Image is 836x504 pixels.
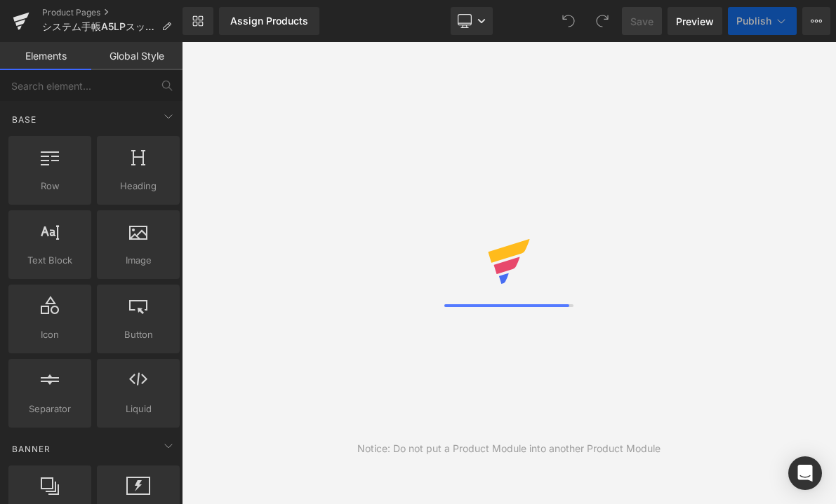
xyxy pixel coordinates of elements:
[101,253,175,268] span: Image
[101,402,175,416] span: Liquid
[13,253,87,268] span: Text Block
[676,14,714,29] span: Preview
[183,7,213,35] a: New Library
[357,441,661,456] div: Notice: Do not put a Product Module into another Product Module
[630,14,653,29] span: Save
[42,21,156,32] span: システム手帳A5LPスッキリバージョン
[728,7,797,35] button: Publish
[101,179,175,193] span: Heading
[91,42,183,70] a: Global Style
[11,442,52,456] span: Banner
[788,456,822,490] div: Open Intercom Messenger
[101,327,175,342] span: Button
[802,7,830,35] button: More
[42,7,183,18] a: Product Pages
[11,113,38,126] span: Base
[13,327,87,342] span: Icon
[13,179,87,193] span: Row
[13,402,87,416] span: Separator
[736,15,771,27] span: Publish
[230,15,308,27] div: Assign Products
[668,7,722,35] a: Preview
[588,7,616,35] button: Redo
[555,7,583,35] button: Undo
